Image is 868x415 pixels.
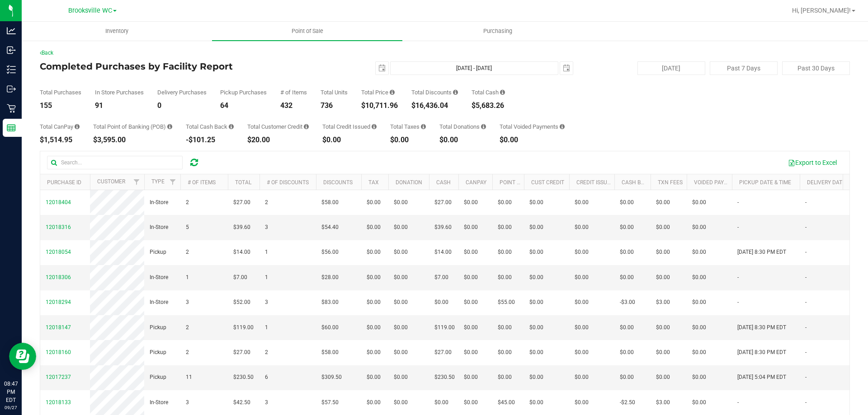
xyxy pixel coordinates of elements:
span: 3 [265,223,268,232]
span: $0.00 [367,398,381,407]
a: Point of Sale [212,22,402,41]
span: $0.00 [498,248,512,256]
span: $0.00 [529,223,543,232]
div: Total Cash Back [186,124,234,130]
span: $0.00 [498,273,512,282]
span: - [737,273,739,282]
span: $0.00 [575,198,589,207]
span: $230.50 [233,373,254,382]
span: $0.00 [692,348,706,357]
div: Total Purchases [40,89,81,95]
inline-svg: Retail [7,104,16,113]
span: $14.00 [434,248,452,256]
a: Voided Payment [694,179,739,186]
span: $0.00 [394,398,408,407]
i: Sum of all account credit issued for all refunds from returned purchases in the date range. [372,124,377,130]
span: $39.60 [233,223,250,232]
span: -$2.50 [620,398,635,407]
i: Sum of the discount values applied to the all purchases in the date range. [453,89,458,95]
div: $0.00 [500,136,565,144]
button: Past 30 Days [782,61,850,75]
i: Sum of the cash-back amounts from rounded-up electronic payments for all purchases in the date ra... [229,124,234,130]
span: $0.00 [367,373,381,382]
span: $0.00 [498,348,512,357]
span: 1 [186,273,189,282]
i: Sum of the total taxes for all purchases in the date range. [421,124,426,130]
div: 155 [40,102,81,109]
span: - [805,223,807,232]
span: $0.00 [464,398,478,407]
span: $0.00 [394,323,408,332]
span: $3.00 [656,398,670,407]
span: $0.00 [575,323,589,332]
div: $1,514.95 [40,136,80,144]
span: - [805,398,807,407]
span: $3.00 [656,298,670,307]
a: # of Discounts [267,179,309,186]
span: $0.00 [529,298,543,307]
span: 12017237 [46,374,71,380]
a: Point of Banking (POB) [500,179,564,186]
span: 1 [265,273,268,282]
span: - [805,373,807,382]
a: Tax [368,179,379,186]
div: $0.00 [439,136,486,144]
span: $0.00 [529,198,543,207]
span: $309.50 [321,373,342,382]
a: Back [40,50,53,56]
span: In-Store [150,273,168,282]
span: $0.00 [464,348,478,357]
span: $0.00 [575,398,589,407]
i: Sum of the successful, non-voided point-of-banking payment transactions, both via payment termina... [167,124,172,130]
div: Pickup Purchases [220,89,267,95]
span: $27.00 [233,348,250,357]
span: $83.00 [321,298,339,307]
div: $3,595.00 [93,136,172,144]
a: Donation [396,179,422,186]
span: 3 [186,398,189,407]
inline-svg: Inventory [7,65,16,74]
span: $0.00 [464,198,478,207]
div: $16,436.04 [411,102,458,109]
span: $0.00 [367,348,381,357]
i: Sum of the total prices of all purchases in the date range. [390,89,395,95]
span: $0.00 [464,223,478,232]
span: select [560,62,573,75]
input: Search... [47,156,183,169]
span: $52.00 [233,298,250,307]
span: $0.00 [498,323,512,332]
span: [DATE] 5:04 PM EDT [737,373,786,382]
a: Cash Back [622,179,651,186]
span: $0.00 [656,348,670,357]
span: $0.00 [575,298,589,307]
div: Total Taxes [390,124,426,130]
span: $39.60 [434,223,452,232]
span: $0.00 [575,248,589,256]
div: Total Price [361,89,398,95]
span: $45.00 [498,398,515,407]
span: 3 [265,298,268,307]
span: 6 [265,373,268,382]
span: -$3.00 [620,298,635,307]
span: Purchasing [471,27,524,35]
span: $0.00 [620,198,634,207]
span: $0.00 [367,248,381,256]
span: Inventory [93,27,141,35]
div: Total Units [321,89,348,95]
span: $0.00 [498,198,512,207]
span: $0.00 [692,198,706,207]
span: $56.00 [321,248,339,256]
span: $0.00 [529,373,543,382]
span: $0.00 [529,398,543,407]
div: Total Discounts [411,89,458,95]
span: $0.00 [692,248,706,256]
span: $0.00 [656,248,670,256]
span: $0.00 [692,273,706,282]
span: $0.00 [620,273,634,282]
a: Total [235,179,251,186]
span: $0.00 [575,348,589,357]
span: $0.00 [434,298,448,307]
a: Filter [129,174,144,190]
span: $0.00 [620,223,634,232]
span: select [376,62,388,75]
